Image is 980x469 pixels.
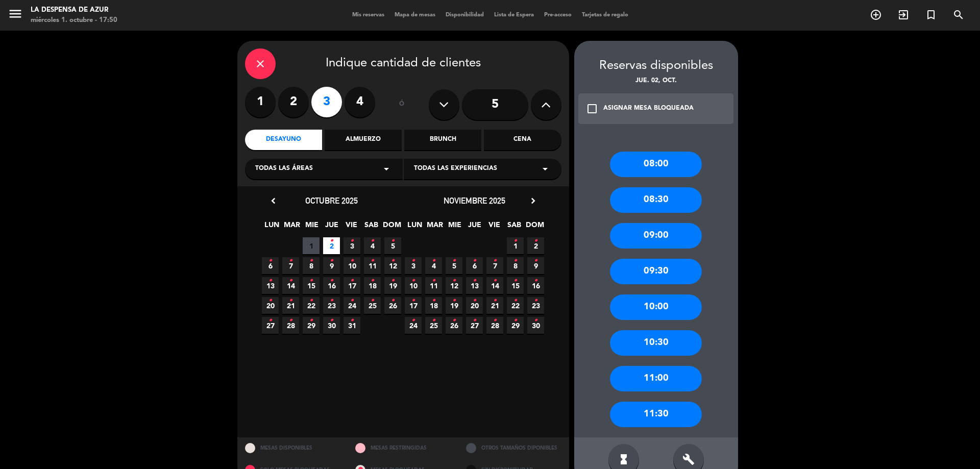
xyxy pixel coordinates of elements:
i: • [330,312,333,329]
span: noviembre 2025 [444,195,505,206]
span: JUE [323,219,340,236]
i: • [371,292,374,309]
i: arrow_drop_down [380,163,393,175]
i: • [534,273,537,289]
i: • [371,233,374,249]
label: 4 [345,87,375,117]
i: turned_in_not [925,9,937,21]
i: • [309,312,313,329]
div: miércoles 1. octubre - 17:50 [31,15,117,26]
i: • [513,312,517,329]
span: 28 [282,317,299,334]
i: • [534,312,537,329]
span: 25 [425,317,442,334]
span: 25 [364,297,381,314]
i: • [513,253,517,269]
span: 22 [303,297,320,314]
span: 11 [364,257,381,274]
span: 9 [527,257,544,274]
span: DOM [383,219,400,236]
span: SAB [363,219,380,236]
i: • [391,253,395,269]
i: • [473,273,476,289]
span: 18 [364,277,381,294]
div: 11:00 [610,366,702,391]
span: octubre 2025 [305,195,358,206]
i: • [330,253,333,269]
i: • [350,253,354,269]
i: build [682,453,695,465]
i: exit_to_app [897,9,910,21]
span: MAR [426,219,443,236]
div: MESAS DISPONIBLES [237,437,348,459]
div: Reservas disponibles [574,56,738,76]
i: • [391,233,395,249]
i: • [268,312,272,329]
span: 30 [527,317,544,334]
span: 15 [507,277,524,294]
div: 11:30 [610,402,702,427]
span: 22 [507,297,524,314]
span: 13 [466,277,483,294]
span: 6 [262,257,279,274]
span: 13 [262,277,279,294]
div: 10:00 [610,294,702,320]
i: • [513,273,517,289]
i: • [432,312,435,329]
span: 2 [323,237,340,254]
span: LUN [263,219,280,236]
span: Todas las experiencias [414,164,497,174]
i: • [493,292,497,309]
span: 1 [303,237,320,254]
i: close [254,58,266,70]
span: 31 [344,317,360,334]
i: • [432,273,435,289]
i: • [309,273,313,289]
div: Indique cantidad de clientes [245,48,561,79]
span: MIE [446,219,463,236]
i: • [534,233,537,249]
i: • [330,233,333,249]
span: 3 [405,257,422,274]
i: • [391,292,395,309]
span: Lista de Espera [489,12,539,18]
i: chevron_right [528,195,538,206]
span: 12 [384,257,401,274]
span: MAR [283,219,300,236]
span: 17 [344,277,360,294]
i: • [534,292,537,309]
span: 10 [344,257,360,274]
i: • [432,292,435,309]
span: 10 [405,277,422,294]
i: • [513,292,517,309]
span: 23 [323,297,340,314]
span: Disponibilidad [440,12,489,18]
span: Pre-acceso [539,12,577,18]
i: arrow_drop_down [539,163,551,175]
span: 30 [323,317,340,334]
i: • [330,273,333,289]
span: 9 [323,257,340,274]
i: • [473,292,476,309]
i: • [371,273,374,289]
i: • [411,292,415,309]
i: check_box_outline_blank [586,103,598,115]
span: 4 [425,257,442,274]
i: • [289,292,292,309]
span: 23 [527,297,544,314]
div: 10:30 [610,330,702,356]
div: 08:00 [610,152,702,177]
i: • [452,292,456,309]
span: Todas las áreas [255,164,313,174]
span: 5 [446,257,462,274]
div: ASIGNAR MESA BLOQUEADA [603,104,694,114]
i: menu [8,6,23,21]
i: • [411,312,415,329]
div: Almuerzo [325,130,402,150]
span: 7 [282,257,299,274]
span: 19 [446,297,462,314]
i: • [493,273,497,289]
span: 27 [262,317,279,334]
span: 21 [282,297,299,314]
div: 08:30 [610,187,702,213]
